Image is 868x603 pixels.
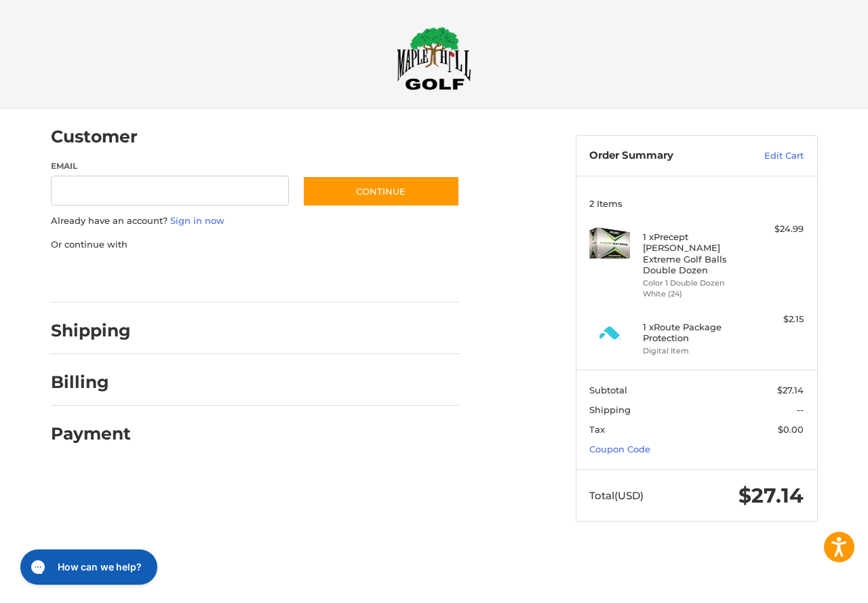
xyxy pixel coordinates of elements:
[51,160,290,172] label: Email
[276,265,378,289] iframe: PayPal-venmo
[589,385,627,395] span: Subtotal
[51,214,460,228] p: Already have an account?
[51,238,460,252] p: Or continue with
[589,424,605,435] span: Tax
[161,265,263,289] iframe: PayPal-paylater
[738,483,804,508] span: $27.14
[735,149,804,163] a: Edit Cart
[750,313,804,326] div: $2.15
[643,277,747,300] li: Color 1 Double Dozen White (24)
[170,215,224,226] a: Sign in now
[46,265,148,289] iframe: PayPal-paypal
[14,545,161,589] iframe: Gorgias live chat messenger
[750,222,804,236] div: $24.99
[51,320,131,341] h2: Shipping
[643,345,747,357] li: Digital Item
[643,322,747,344] h4: 1 x Route Package Protection
[589,444,650,454] a: Coupon Code
[778,424,804,435] span: $0.00
[397,26,471,90] img: Maple Hill Golf
[777,385,804,395] span: $27.14
[51,423,131,444] h2: Payment
[589,149,735,163] h3: Order Summary
[797,404,804,415] span: --
[643,231,747,275] h4: 1 x Precept [PERSON_NAME] Extreme Golf Balls Double Dozen
[589,489,644,502] span: Total (USD)
[302,176,460,207] button: Continue
[589,404,631,415] span: Shipping
[589,198,804,209] h3: 2 Items
[51,126,138,147] h2: Customer
[51,372,130,393] h2: Billing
